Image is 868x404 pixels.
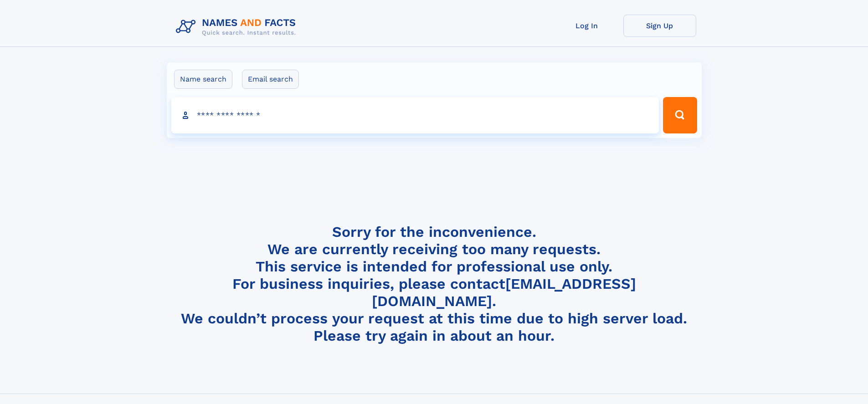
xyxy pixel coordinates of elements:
[550,15,623,37] a: Log In
[623,15,696,37] a: Sign Up
[372,275,636,310] a: [EMAIL_ADDRESS][DOMAIN_NAME]
[172,15,303,39] img: Logo Names and Facts
[174,70,232,89] label: Name search
[242,70,299,89] label: Email search
[663,97,697,133] button: Search Button
[172,223,696,345] h4: Sorry for the inconvenience. We are currently receiving too many requests. This service is intend...
[171,97,659,133] input: search input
